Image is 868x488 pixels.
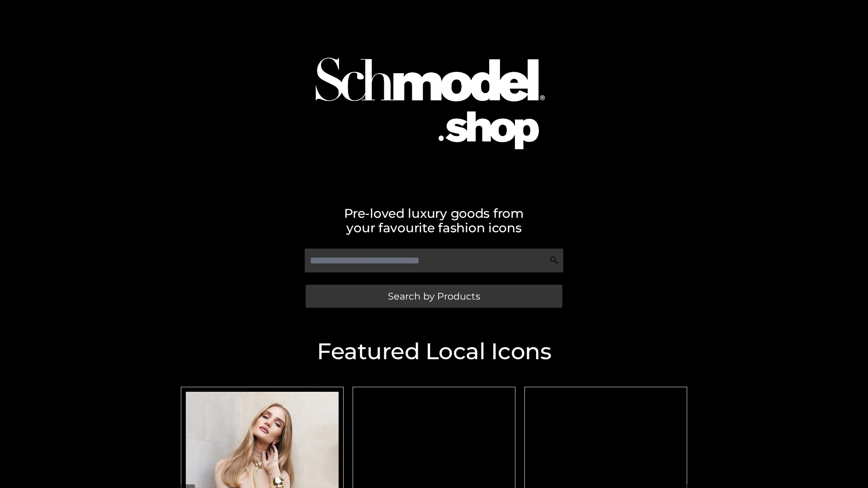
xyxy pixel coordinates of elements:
h2: Featured Local Icons​ [176,340,692,363]
span: Search by Products [388,291,480,301]
img: Search Icon [550,256,559,265]
h2: Pre-loved luxury goods from your favourite fashion icons [176,206,692,235]
a: Search by Products [306,285,562,308]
